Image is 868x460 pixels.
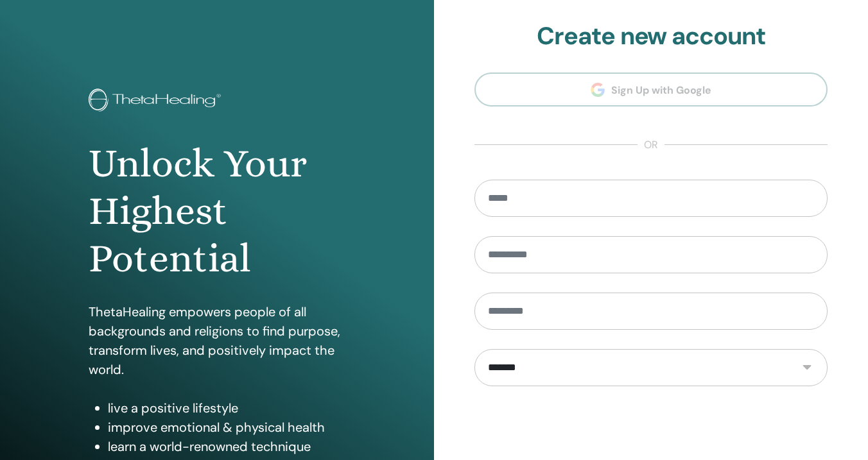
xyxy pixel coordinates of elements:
iframe: reCAPTCHA [553,405,749,456]
li: improve emotional & physical health [108,418,346,437]
h2: Create new account [474,22,828,51]
h1: Unlock Your Highest Potential [89,140,346,283]
li: live a positive lifestyle [108,398,346,418]
li: learn a world-renowned technique [108,437,346,456]
p: ThetaHealing empowers people of all backgrounds and religions to find purpose, transform lives, a... [89,302,346,379]
span: or [638,137,664,153]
